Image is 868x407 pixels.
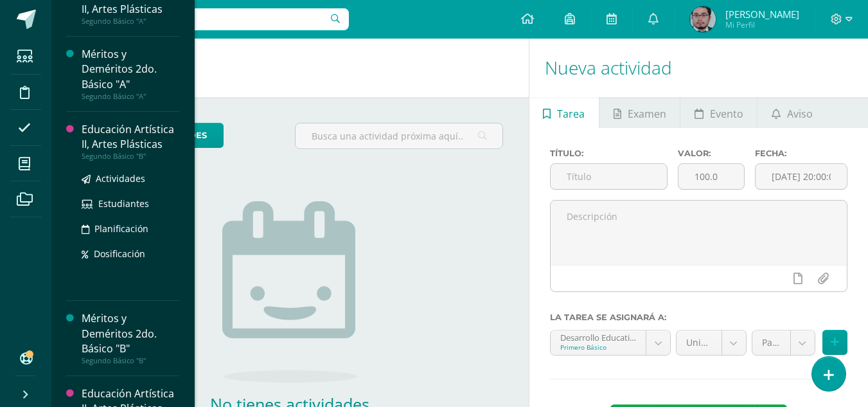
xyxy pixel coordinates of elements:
span: Tarea [557,98,585,129]
a: Méritos y Deméritos 2do. Básico "A"Segundo Básico "A" [82,47,179,100]
span: Evento [710,98,743,129]
a: Dosificación [82,246,179,261]
input: Busca un usuario... [60,8,349,30]
span: Planificación [94,222,148,235]
label: Valor: [678,149,745,158]
a: Actividades [82,171,179,186]
a: Tarea [529,97,599,128]
input: Busca una actividad próxima aquí... [296,123,502,149]
h1: Nueva actividad [545,39,853,97]
a: Aviso [757,97,826,128]
div: Segundo Básico "A" [82,92,179,101]
a: Parcial (0.0%) [752,330,815,355]
h1: Actividades [67,39,513,97]
span: Estudiantes [98,197,149,210]
span: Unidad 3 [686,330,712,355]
a: Méritos y Deméritos 2do. Básico "B"Segundo Básico "B" [82,311,179,365]
span: Dosificación [94,248,145,260]
div: Méritos y Deméritos 2do. Básico "A" [82,47,179,91]
input: Fecha de entrega [756,164,847,189]
span: Examen [628,98,666,129]
input: Puntos máximos [678,164,744,189]
div: Segundo Básico "B" [82,356,179,365]
label: La tarea se asignará a: [550,312,847,322]
img: no_activities.png [222,201,357,383]
a: Examen [599,97,680,128]
a: Desarrollo Educativo y Proyecto de Vida 'D'Primero Básico [551,330,670,355]
span: Mi Perfil [725,19,799,30]
a: Estudiantes [82,196,179,211]
div: Segundo Básico "A" [82,17,179,26]
label: Fecha: [755,149,847,158]
a: Unidad 3 [677,330,746,355]
img: c79a8ee83a32926c67f9bb364e6b58c4.png [690,6,716,32]
a: Educación Artística II, Artes PlásticasSegundo Básico "B" [82,122,179,161]
div: Educación Artística II, Artes Plásticas [82,122,179,152]
div: Segundo Básico "B" [82,152,179,161]
span: [PERSON_NAME] [725,8,799,21]
span: Parcial (0.0%) [762,330,781,355]
a: Evento [680,97,757,128]
input: Título [551,164,668,189]
span: Actividades [96,172,145,185]
a: Planificación [82,221,179,236]
div: Primero Básico [560,343,636,352]
div: Méritos y Deméritos 2do. Básico "B" [82,311,179,356]
span: Aviso [787,98,813,129]
label: Título: [550,149,668,158]
div: Desarrollo Educativo y Proyecto de Vida 'D' [560,330,636,343]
